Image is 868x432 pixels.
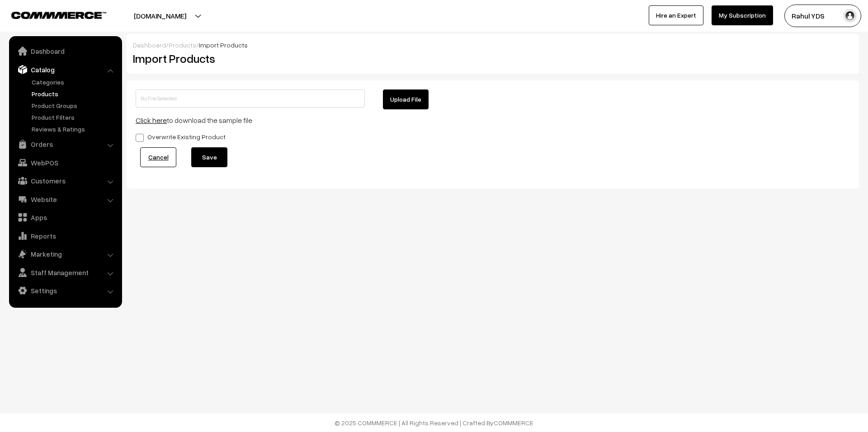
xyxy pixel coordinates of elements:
a: Dashboard [11,43,119,59]
h2: Import Products [133,52,486,66]
img: user [843,9,857,23]
a: Reports [11,228,119,244]
a: Dashboard [133,41,166,49]
a: Click here [136,116,167,125]
a: Reviews & Ratings [29,124,119,134]
button: Rahul YDS [784,5,861,27]
a: Products [29,89,119,99]
span: Import Products [199,41,248,49]
button: [DOMAIN_NAME] [102,5,218,27]
a: Product Groups [29,101,119,110]
span: to download the sample file [136,116,252,125]
a: Hire an Expert [649,5,703,25]
a: Staff Management [11,264,119,281]
img: COMMMERCE [11,12,106,19]
a: Products [169,41,196,49]
a: WebPOS [11,155,119,171]
button: Upload File [383,89,429,109]
a: Catalog [11,61,119,78]
a: COMMMERCE [494,419,533,427]
a: Product Filters [29,113,119,122]
a: Categories [29,77,119,87]
input: No File Selected [136,89,365,108]
label: Overwrite Existing Product [136,132,226,141]
a: Cancel [140,147,176,167]
a: Customers [11,173,119,189]
a: COMMMERCE [11,9,90,20]
a: Marketing [11,246,119,262]
a: My Subscription [712,5,773,25]
a: Website [11,191,119,207]
a: Settings [11,282,119,299]
div: / / [133,40,853,50]
a: Orders [11,136,119,152]
a: Apps [11,209,119,225]
button: Save [191,147,227,167]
